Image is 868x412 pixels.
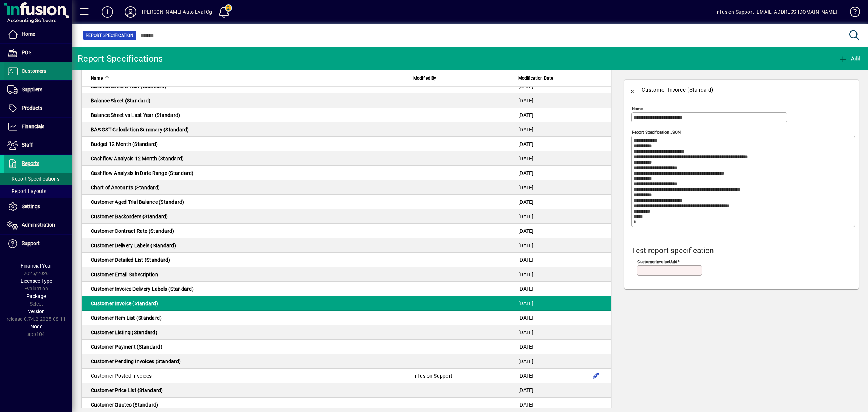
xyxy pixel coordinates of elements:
[91,300,158,306] span: Customer Invoice (Standard)
[514,166,564,180] td: [DATE]
[514,122,564,137] td: [DATE]
[22,31,35,37] span: Home
[632,106,643,111] mat-label: Name
[91,74,103,82] span: Name
[91,156,184,161] span: Cashflow Analysis 12 Month (Standard)
[22,142,33,148] span: Staff
[514,238,564,253] td: [DATE]
[22,222,55,228] span: Administration
[91,358,181,364] span: Customer Pending Invoices (Standard)
[91,170,194,176] span: Cashflow Analysis in Date Range (Standard)
[22,160,39,166] span: Reports
[514,209,564,224] td: [DATE]
[590,370,602,382] button: Edit
[514,108,564,122] td: [DATE]
[4,118,72,136] a: Financials
[28,308,45,314] span: Version
[91,257,170,263] span: Customer Detailed List (Standard)
[4,44,72,62] a: POS
[22,240,40,246] span: Support
[91,141,158,147] span: Budget 12 Month (Standard)
[91,127,189,133] span: BAS GST Calculation Summary (Standard)
[514,340,564,354] td: [DATE]
[142,6,212,18] div: [PERSON_NAME] Auto Eval Cg
[837,52,862,65] button: Add
[844,1,859,25] a: Knowledge Base
[631,246,855,255] h4: Test report specification
[514,296,564,311] td: [DATE]
[91,199,184,205] span: Customer Aged Trial Balance (Standard)
[4,81,72,99] a: Suppliers
[91,402,158,408] span: Customer Quotes (Standard)
[22,50,31,55] span: POS
[518,74,553,82] span: Modification Date
[96,5,119,18] button: Add
[21,263,52,269] span: Financial Year
[514,282,564,296] td: [DATE]
[22,203,40,209] span: Settings
[518,74,559,82] div: Modification Date
[78,53,163,64] div: Report Specifications
[632,130,681,135] mat-label: Report Specification JSON
[4,62,72,80] a: Customers
[91,74,404,82] div: Name
[514,383,564,398] td: [DATE]
[4,185,72,197] a: Report Layouts
[4,99,72,117] a: Products
[514,180,564,195] td: [DATE]
[7,176,59,182] span: Report Specifications
[22,87,42,92] span: Suppliers
[91,373,152,379] span: Customer Posted Invoices
[514,151,564,166] td: [DATE]
[91,243,176,248] span: Customer Delivery Labels (Standard)
[839,56,860,62] span: Add
[514,325,564,340] td: [DATE]
[91,286,194,292] span: Customer Invoice Delivery Labels (Standard)
[91,344,162,350] span: Customer Payment (Standard)
[413,74,436,82] span: Modified By
[4,235,72,253] a: Support
[4,173,72,185] a: Report Specifications
[91,214,168,219] span: Customer Backorders (Standard)
[21,278,52,284] span: Licensee Type
[4,198,72,216] a: Settings
[514,93,564,108] td: [DATE]
[91,387,163,393] span: Customer Price List (Standard)
[4,136,72,154] a: Staff
[26,293,46,299] span: Package
[514,398,564,412] td: [DATE]
[91,185,160,190] span: Chart of Accounts (Standard)
[514,195,564,209] td: [DATE]
[624,81,642,98] button: Back
[119,5,142,18] button: Profile
[514,354,564,369] td: [DATE]
[514,311,564,325] td: [DATE]
[22,123,44,129] span: Financials
[91,112,180,118] span: Balance Sheet vs Last Year (Standard)
[86,32,133,39] span: Report Specification
[91,83,166,89] span: Balance Sheet 3 Year (Standard)
[91,228,174,234] span: Customer Contract Rate (Standard)
[514,267,564,282] td: [DATE]
[4,25,72,43] a: Home
[715,6,837,18] div: Infusion Support [EMAIL_ADDRESS][DOMAIN_NAME]
[413,373,452,379] span: Infusion Support
[30,324,42,329] span: Node
[514,224,564,238] td: [DATE]
[91,315,162,321] span: Customer Item List (Standard)
[22,105,42,111] span: Products
[637,259,677,264] mat-label: customerInvoiceUuid
[91,272,158,277] span: Customer Email Subscription
[22,68,46,74] span: Customers
[514,253,564,267] td: [DATE]
[91,329,157,335] span: Customer Listing (Standard)
[642,84,713,96] div: Customer Invoice (Standard)
[91,98,150,104] span: Balance Sheet (Standard)
[7,188,46,194] span: Report Layouts
[514,369,564,383] td: [DATE]
[4,216,72,234] a: Administration
[514,137,564,151] td: [DATE]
